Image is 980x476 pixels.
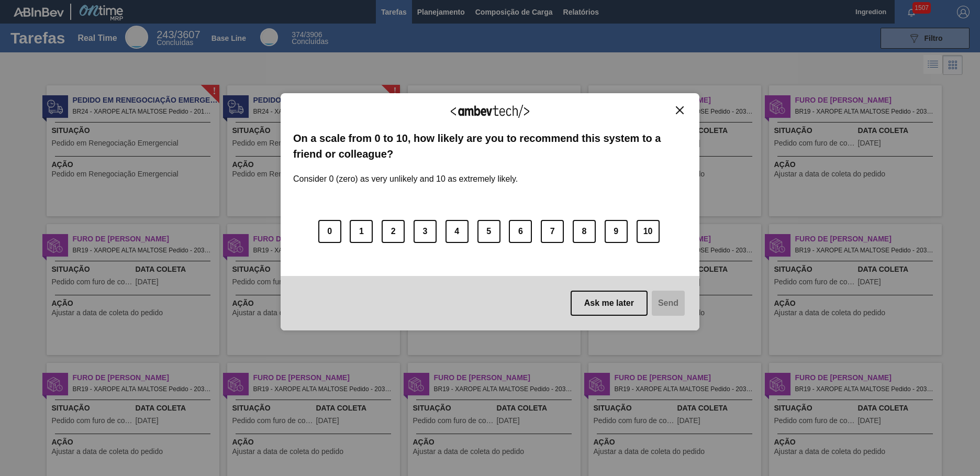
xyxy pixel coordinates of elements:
img: Close [676,106,684,114]
button: 7 [541,220,564,243]
button: 8 [573,220,596,243]
button: 2 [382,220,405,243]
button: 6 [509,220,532,243]
label: On a scale from 0 to 10, how likely are you to recommend this system to a friend or colleague? [293,130,687,162]
button: 0 [318,220,341,243]
button: Ask me later [571,291,648,316]
button: 1 [350,220,373,243]
button: 9 [605,220,628,243]
button: 3 [414,220,437,243]
button: 4 [446,220,469,243]
button: Close [673,106,687,115]
button: 10 [637,220,660,243]
label: Consider 0 (zero) as very unlikely and 10 as extremely likely. [293,162,518,184]
img: Logo Ambevtech [451,105,529,118]
button: 5 [477,220,500,243]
